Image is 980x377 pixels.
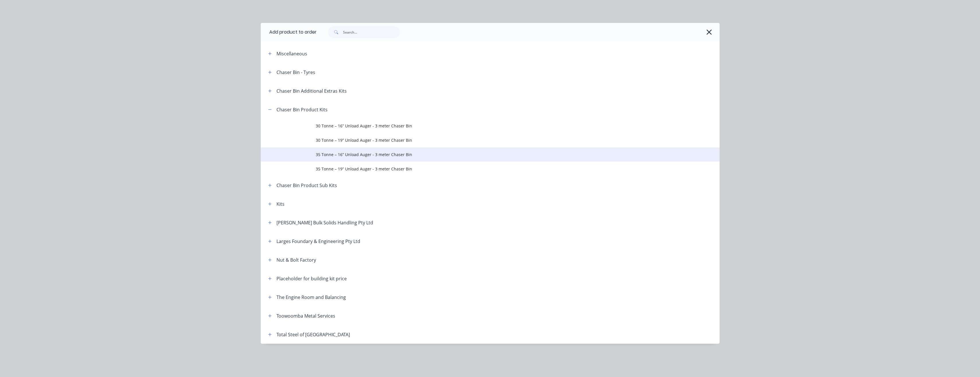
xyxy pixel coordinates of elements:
div: [PERSON_NAME] Bulk Solids Handling Pty Ltd [276,219,373,226]
div: Toowoomba Metal Services [276,312,335,319]
div: Nut & Bolt Factory [276,256,316,263]
div: The Engine Room and Balancing [276,294,346,301]
span: 30 Tonne – 16” Unload Auger - 3 meter Chaser Bin [316,123,639,129]
div: Larges Foundary & Engineering Pty Ltd [276,238,360,245]
div: Chaser Bin Product Kits [276,106,328,113]
input: Search... [343,26,400,38]
div: Chaser Bin Additional Extras Kits [276,88,347,94]
div: Chaser Bin - Tyres [276,69,315,76]
div: Chaser Bin Product Sub Kits [276,182,337,189]
div: Kits [276,201,285,207]
div: Add product to order [261,23,317,41]
div: Placeholder for building kit price [276,275,347,282]
span: 30 Tonne – 19” Unload Auger - 3 meter Chaser Bin [316,137,639,143]
div: Miscellaneous [276,50,307,57]
div: Total Steel of [GEOGRAPHIC_DATA] [276,331,350,338]
span: 35 Tonne – 16” Unload Auger - 3 meter Chaser Bin [316,151,639,158]
span: 35 Tonne – 19” Unload Auger - 3 meter Chaser Bin [316,166,639,172]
